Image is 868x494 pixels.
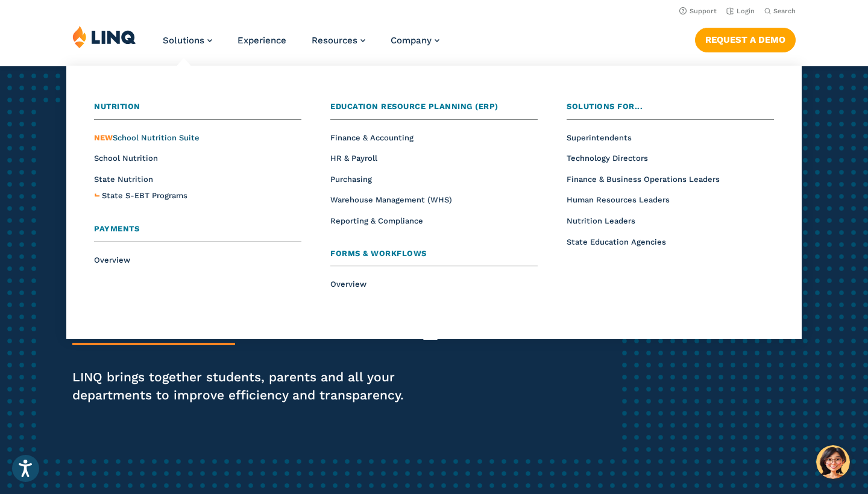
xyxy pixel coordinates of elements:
a: Overview [330,280,366,289]
img: LINQ | K‑12 Software [72,25,136,48]
nav: Primary Navigation [163,25,439,65]
a: Finance & Accounting [330,133,414,142]
span: State S-EBT Programs [102,191,187,200]
span: Nutrition [94,102,140,111]
a: HR & Payroll [330,154,377,163]
a: Warehouse Management (WHS) [330,195,452,204]
span: Education Resource Planning (ERP) [330,102,498,111]
a: Human Resources Leaders [567,195,670,204]
a: Overview [94,255,130,264]
a: Finance & Business Operations Leaders [567,175,720,184]
a: Request a Demo [695,28,796,52]
a: Support [679,7,717,15]
a: Reporting & Compliance [330,216,423,225]
a: Payments [94,223,301,242]
a: Forms & Workflows [330,248,538,267]
span: Search [773,7,796,15]
span: Solutions for... [567,102,643,111]
nav: Button Navigation [695,25,796,52]
a: State S-EBT Programs [102,190,187,202]
span: Payments [94,224,139,233]
a: Nutrition [94,101,301,120]
a: Superintendents [567,133,632,142]
a: State Nutrition [94,175,153,184]
a: Experience [237,35,286,46]
span: Resources [312,35,357,46]
a: Solutions for... [567,101,774,120]
p: LINQ brings together students, parents and all your departments to improve efficiency and transpa... [72,368,407,404]
a: NEWSchool Nutrition Suite [94,133,200,142]
button: Hello, have a question? Let’s chat. [816,445,850,479]
span: Company [391,35,432,46]
a: Purchasing [330,175,372,184]
a: Resources [312,35,365,46]
button: Open Search Bar [764,7,796,16]
span: Solutions [163,35,204,46]
span: Forms & Workflows [330,249,427,258]
span: NEW [94,133,113,142]
a: Login [726,7,755,15]
a: Technology Directors [567,154,648,163]
a: Company [391,35,439,46]
a: Solutions [163,35,212,46]
a: School Nutrition [94,154,158,163]
span: School Nutrition Suite [94,133,200,142]
a: Nutrition Leaders [567,216,635,225]
a: Education Resource Planning (ERP) [330,101,538,120]
a: State Education Agencies [567,237,666,246]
